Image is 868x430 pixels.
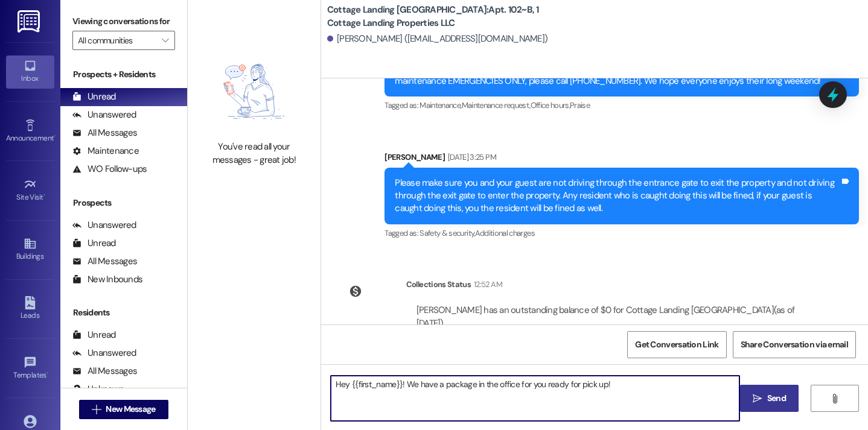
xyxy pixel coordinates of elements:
b: Cottage Landing [GEOGRAPHIC_DATA]: Apt. 102~B, 1 Cottage Landing Properties LLC [327,4,569,30]
span: Praise [570,100,590,110]
div: [PERSON_NAME] [385,151,859,168]
div: All Messages [72,365,137,378]
div: WO Follow-ups [72,163,147,175]
div: Prospects [60,197,187,209]
span: Maintenance request , [462,100,531,110]
a: Inbox [6,55,54,88]
span: • [46,369,48,378]
span: Safety & security , [420,228,474,238]
div: Tagged as: [385,96,859,114]
span: • [43,191,45,200]
div: Unanswered [72,347,136,359]
div: 12:52 AM [471,278,502,291]
span: • [54,132,56,141]
div: Prospects + Residents [60,68,187,81]
div: [DATE] 3:25 PM [445,151,496,163]
span: Maintenance , [420,100,461,110]
div: Unread [72,237,116,250]
a: Buildings [6,233,54,266]
input: All communities [78,31,156,50]
button: Send [740,385,799,412]
span: New Message [106,403,155,416]
i:  [830,394,839,403]
img: ResiDesk Logo [18,10,42,33]
span: Share Conversation via email [741,338,848,351]
div: Please make sure you and your guest are not driving through the entrance gate to exit the propert... [395,177,840,215]
div: [PERSON_NAME] has an outstanding balance of $0 for Cottage Landing [GEOGRAPHIC_DATA] (as of [DATE]) [416,304,803,330]
button: Get Conversation Link [627,331,726,358]
div: Collections Status [406,278,471,291]
span: Office hours , [531,100,570,110]
div: New Inbounds [72,273,142,286]
a: Site Visit • [6,174,54,207]
div: Residents [60,306,187,319]
div: Unanswered [72,219,136,232]
div: Unanswered [72,109,136,121]
span: Get Conversation Link [635,338,718,351]
div: Tagged as: [385,224,859,242]
span: Additional charges [475,228,535,238]
div: [PERSON_NAME] ([EMAIL_ADDRESS][DOMAIN_NAME]) [327,33,547,45]
div: You've read all your messages - great job! [201,141,307,166]
button: New Message [79,400,168,419]
span: Send [767,392,786,405]
i:  [162,36,168,45]
img: empty-state [201,49,307,135]
div: Maintenance [72,145,139,157]
label: Viewing conversations for [72,12,175,31]
div: Unread [72,90,116,103]
a: Leads [6,292,54,325]
div: Unknown [72,383,124,396]
button: Share Conversation via email [733,331,856,358]
i:  [753,394,762,403]
div: All Messages [72,255,137,268]
i:  [92,405,101,414]
textarea: Hey {{first_name}}! We have a package in the office for you ready for pick up! [331,376,740,421]
a: Templates • [6,352,54,385]
div: Unread [72,329,116,341]
div: All Messages [72,127,137,139]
